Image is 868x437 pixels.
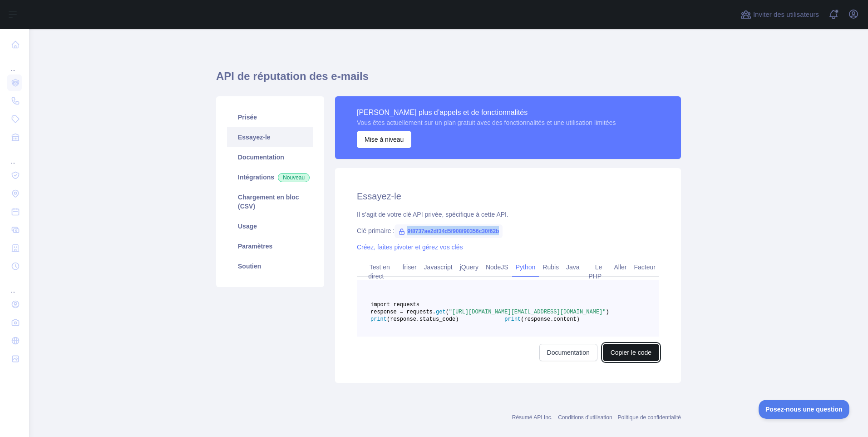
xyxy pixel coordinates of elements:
[512,260,539,274] a: Python
[739,7,821,22] button: Inviter des utilisateurs
[446,309,449,315] span: (
[7,147,22,165] div: ...
[227,236,313,256] a: Paramètres
[611,260,631,274] a: Aller
[357,243,463,251] a: Créez, faites pivoter et gérez vos clés
[631,260,659,274] a: Facteur
[227,256,313,276] a: Soutien
[370,316,387,323] span: print
[539,344,597,361] a: Documentation
[370,302,419,308] span: import requests
[357,211,508,218] font: Il s’agit de votre clé API privée, spécifique à cette API.
[456,260,482,274] a: jQuery
[399,260,420,274] a: friser
[420,260,456,274] a: Javascript
[387,316,459,323] span: (response.status_code)
[521,316,580,323] span: (response.content)
[227,147,313,167] a: Documentation
[227,187,313,216] a: Chargement en bloc (CSV)
[504,316,521,323] span: print
[482,260,512,274] a: NodeJS
[357,226,659,235] div: Clé primaire :
[357,131,411,148] button: Mise à niveau
[603,344,659,361] button: Copier le code
[7,276,22,294] div: ...
[357,190,659,203] h2: Essayez-le
[618,414,681,421] a: Politique de confidentialité
[588,260,605,283] a: Le PHP
[366,260,390,283] a: Test en direct
[7,55,22,73] div: ...
[449,309,606,315] span: "[URL][DOMAIN_NAME][EMAIL_ADDRESS][DOMAIN_NAME]"
[539,260,562,274] a: Rubis
[395,224,503,238] span: 9f8737ae2df34d5f908f90356c30f62b
[606,309,609,315] span: )
[558,414,612,421] a: Conditions d’utilisation
[227,127,313,147] a: Essayez-le
[370,309,436,315] span: response = requests.
[753,10,819,20] span: Inviter des utilisateurs
[759,400,850,419] iframe: Toggle Customer Support
[216,69,681,91] h1: API de réputation des e-mails
[357,118,616,127] div: Vous êtes actuellement sur un plan gratuit avec des fonctionnalités et une utilisation limitées
[436,309,446,315] span: get
[227,167,313,187] a: IntégrationsNouveau
[227,216,313,236] a: Usage
[278,173,310,182] span: Nouveau
[512,414,552,421] a: Résumé API Inc.
[562,260,583,274] a: Java
[227,107,313,127] a: Prisée
[357,107,616,118] div: [PERSON_NAME] plus d’appels et de fonctionnalités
